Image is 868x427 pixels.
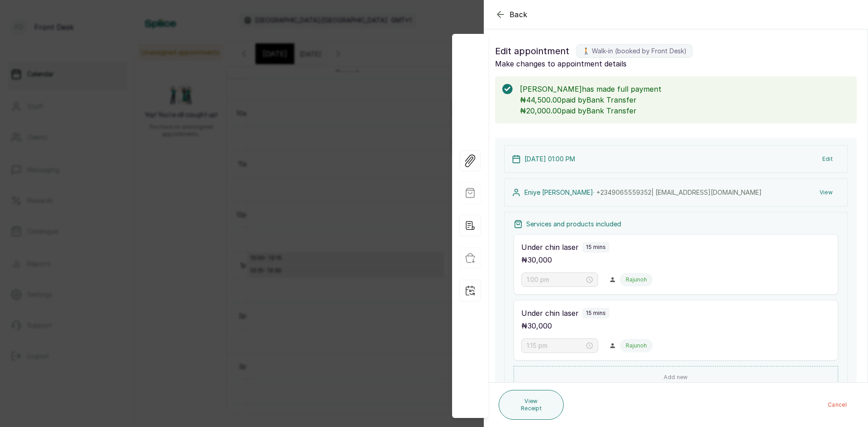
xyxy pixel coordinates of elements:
[521,242,579,253] p: Under chin laser
[586,310,606,317] p: 15 mins
[527,341,585,351] input: Select time
[626,342,647,349] p: Rajunoh
[520,84,849,94] p: [PERSON_NAME] has made full payment
[521,308,579,319] p: Under chin laser
[524,188,762,197] p: Eniye [PERSON_NAME] ·
[626,276,647,283] p: Rajunoh
[514,366,838,389] button: Add new
[495,44,569,58] span: Edit appointment
[509,9,528,20] span: Back
[521,320,552,331] p: ₦
[596,188,762,196] span: +234 9065559352 | [EMAIL_ADDRESS][DOMAIN_NAME]
[815,151,840,167] button: Edit
[812,184,840,201] button: View
[576,44,693,58] label: 🚶 Walk-in (booked by Front Desk)
[528,255,552,264] span: 30,000
[524,155,575,164] p: [DATE] 01:00 PM
[499,390,564,420] button: View Receipt
[520,94,849,105] p: ₦44,500.00 paid by Bank Transfer
[528,321,552,330] span: 30,000
[821,397,854,413] button: Cancel
[527,275,585,285] input: Select time
[521,254,552,265] p: ₦
[495,58,857,69] p: Make changes to appointment details
[586,244,606,251] p: 15 mins
[526,220,621,229] p: Services and products included
[495,9,528,20] button: Back
[520,105,849,116] p: ₦20,000.00 paid by Bank Transfer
